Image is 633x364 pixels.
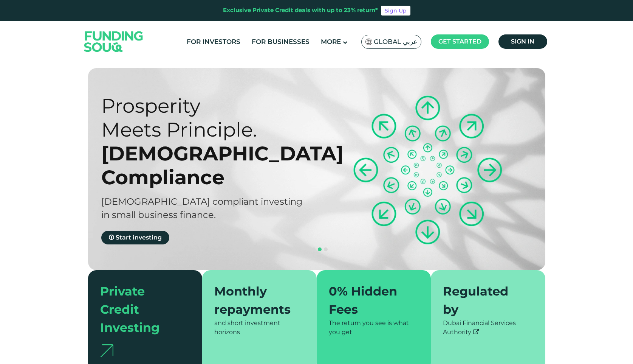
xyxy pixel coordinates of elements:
[101,208,330,221] div: in small business finance.
[317,246,323,252] button: navigation
[101,142,330,189] div: [DEMOGRAPHIC_DATA] Compliance
[305,246,311,252] button: navigation
[185,36,242,48] a: For Investors
[329,319,419,337] div: The return you see is what you get
[223,6,378,15] div: Exclusive Private Credit deals with up to 23% return*
[100,344,113,357] img: arrow
[214,319,305,337] div: and short investment horizons
[321,38,341,45] span: More
[498,34,547,49] a: Sign in
[365,39,372,45] img: SA Flag
[101,94,330,118] div: Prosperity
[214,282,296,319] div: Monthly repayments
[101,118,330,142] div: Meets Principle.
[511,38,534,45] span: Sign in
[101,195,330,208] div: [DEMOGRAPHIC_DATA] compliant investing
[374,37,417,46] span: Global عربي
[101,231,169,244] a: Start investing
[329,282,410,319] div: 0% Hidden Fees
[116,234,162,241] span: Start investing
[323,246,329,252] button: navigation
[438,38,481,45] span: Get started
[77,22,151,61] img: Logo
[443,282,524,319] div: Regulated by
[443,319,533,337] div: Dubai Financial Services Authority
[250,36,311,48] a: For Businesses
[381,6,410,16] a: Sign Up
[311,246,317,252] button: navigation
[100,282,181,337] div: Private Credit Investing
